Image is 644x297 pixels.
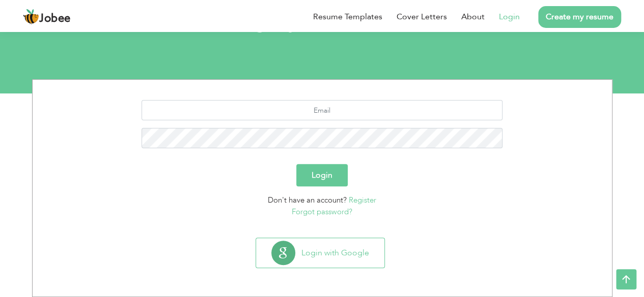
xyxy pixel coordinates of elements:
[256,238,384,268] button: Login with Google
[292,207,352,217] a: Forgot password?
[142,100,502,120] input: Email
[296,164,348,186] button: Login
[23,9,71,25] a: Jobee
[349,195,376,205] a: Register
[268,195,347,205] span: Don't have an account?
[538,6,621,28] a: Create my resume
[23,9,39,25] img: jobee.io
[499,11,520,23] a: Login
[397,11,447,23] a: Cover Letters
[39,13,71,24] span: Jobee
[47,8,597,35] h1: Login your account.
[313,11,382,23] a: Resume Templates
[461,11,485,23] a: About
